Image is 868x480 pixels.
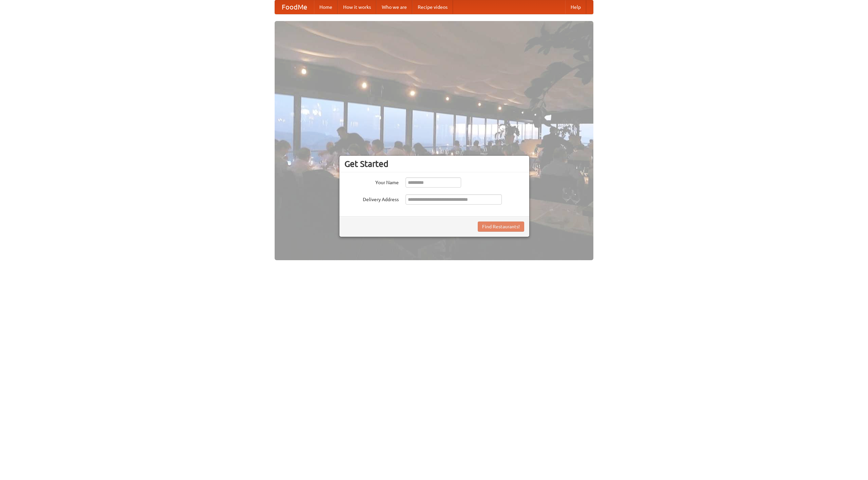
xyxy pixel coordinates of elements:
button: Find Restaurants! [478,222,524,232]
a: FoodMe [275,0,314,14]
a: Help [565,0,586,14]
label: Your Name [344,177,399,186]
a: Who we are [376,0,412,14]
a: Home [314,0,338,14]
label: Delivery Address [344,194,399,203]
h3: Get Started [344,159,524,169]
a: How it works [338,0,376,14]
a: Recipe videos [412,0,453,14]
